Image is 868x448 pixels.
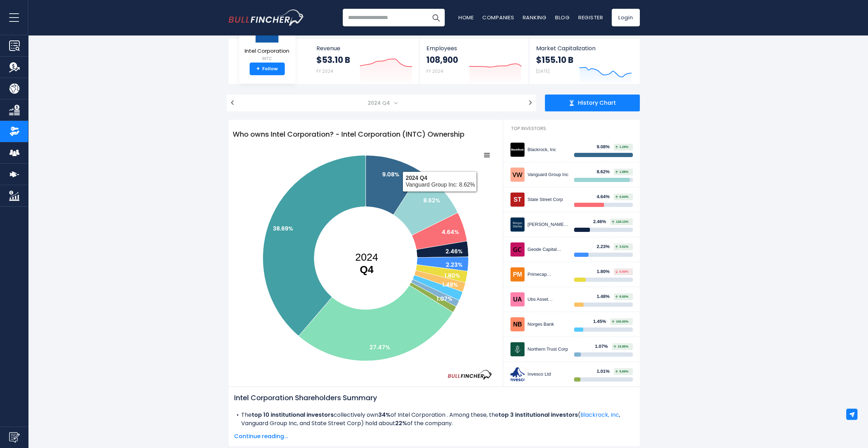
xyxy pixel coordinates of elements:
[244,19,290,63] a: Intel Corporation INTC
[482,14,514,21] a: Companies
[615,170,629,174] span: 1.98%
[612,320,629,323] span: 100.00%
[503,120,640,137] h2: Top Investors
[316,68,333,74] small: FY 2024
[597,294,614,300] div: 1.48%
[578,99,616,107] span: History Chart
[528,371,569,377] div: Invesco Ltd
[612,220,629,223] span: 128.13%
[613,345,629,348] span: 15.85%
[273,225,293,233] text: 38.69%
[9,126,20,137] img: Ownership
[597,194,614,200] div: 4.64%
[442,228,459,236] text: 4.64%
[426,45,522,52] span: Employees
[437,295,452,303] text: 1.07%
[528,147,569,153] div: Blackrock, Inc
[446,261,463,269] text: 2.23%
[578,14,603,21] a: Register
[250,63,285,75] a: +Follow
[525,95,536,111] button: >
[615,145,629,149] span: 1.29%
[256,66,260,72] strong: +
[536,45,632,52] span: Market Capitalization
[245,56,289,62] small: INTC
[245,48,289,54] span: Intel Corporation
[555,14,570,21] a: Blog
[568,99,575,107] img: history chart
[612,9,640,26] a: Login
[523,14,547,21] a: Ranking
[580,411,619,419] a: Blackrock, Inc
[309,39,419,84] a: Revenue $53.10 B FY 2024
[234,432,634,441] span: Continue reading...
[234,392,634,403] h2: Intel Corporation Shareholders Summary
[615,195,629,199] span: 0.64%
[365,98,394,108] span: 2024 Q4
[615,370,629,373] span: 9.69%
[593,319,610,325] div: 1.45%
[378,411,391,419] b: 34%
[536,68,549,74] small: [DATE]
[615,295,629,298] span: 8.50%
[242,95,521,111] span: 2024 Q4
[528,322,569,327] div: Norges Bank
[529,39,639,84] a: Market Capitalization $155.10 B [DATE]
[395,419,407,427] b: 22%
[595,344,612,350] div: 1.07%
[369,343,390,351] text: 27.47%
[597,244,614,250] div: 2.23%
[615,270,629,273] span: 0.00%
[252,411,334,419] b: top 10 institutional investors
[360,264,374,275] tspan: Q4
[615,245,629,248] span: 3.51%
[499,411,578,419] b: top 3 institutional investors
[597,144,614,150] div: 9.08%
[355,252,378,275] text: 2024
[234,411,634,428] li: The collectively own of Intel Corporation . Among these, the ( ) hold about of the company.
[427,9,445,26] button: Search
[528,222,569,228] div: [PERSON_NAME] [PERSON_NAME]
[419,39,529,84] a: Employees 108,900 FY 2024
[229,9,304,26] a: Go to homepage
[426,68,443,74] small: FY 2024
[227,95,238,111] button: <
[528,247,569,253] div: Geode Capital Management, LLC
[528,197,569,203] div: State Street Corp
[316,54,350,65] strong: $53.10 B
[458,14,474,21] a: Home
[536,54,573,65] strong: $155.10 B
[444,272,460,280] text: 1.80%
[423,196,440,204] text: 8.62%
[528,172,569,178] div: Vanguard Group Inc
[316,45,412,52] span: Revenue
[593,219,610,225] div: 2.46%
[445,247,463,255] text: 2.46%
[528,297,569,303] div: Ubs Asset Management Americas Inc
[229,9,304,26] img: Bullfincher logo
[597,369,614,375] div: 1.01%
[528,346,569,352] div: Northern Trust Corp
[528,272,569,278] div: Primecap Management Co/ca
[597,269,614,275] div: 1.80%
[426,54,458,65] strong: 108,900
[241,411,620,427] span: , Vanguard Group Inc, and State Street Corp
[229,125,503,144] h1: Who owns Intel Corporation? - Intel Corporation (INTC) Ownership
[442,281,458,289] text: 1.48%
[597,169,614,175] div: 8.62%
[382,170,399,178] text: 9.08%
